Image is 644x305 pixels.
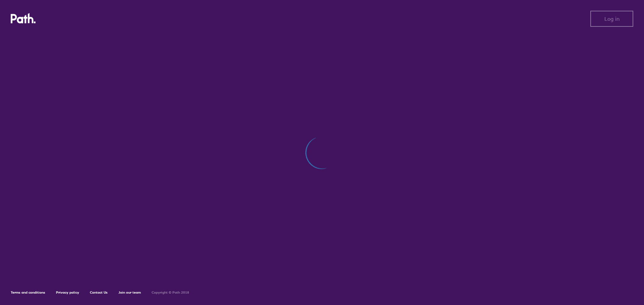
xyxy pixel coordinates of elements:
a: Privacy policy [56,290,79,295]
a: Terms and conditions [11,290,45,295]
button: Log in [590,11,633,27]
h6: Copyright © Path 2018 [152,291,189,295]
a: Contact Us [90,290,108,295]
span: Log in [604,16,620,22]
a: Join our team [118,290,141,295]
